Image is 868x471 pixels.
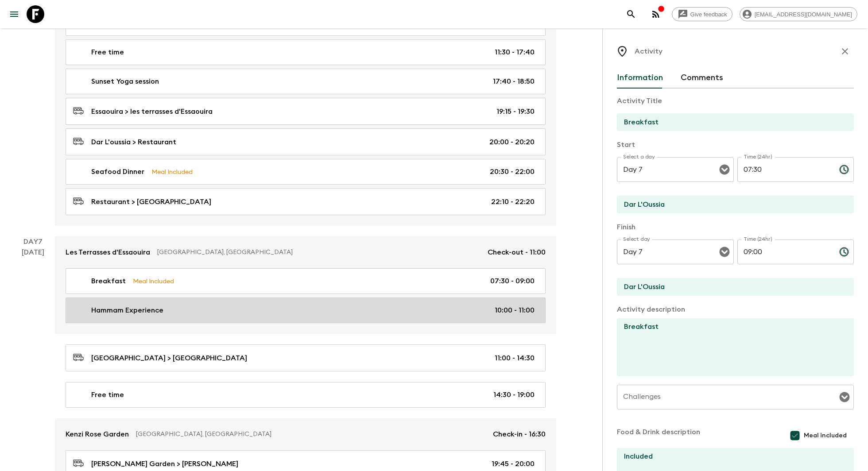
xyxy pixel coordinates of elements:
[740,7,857,21] div: [EMAIL_ADDRESS][DOMAIN_NAME]
[835,243,853,261] button: Choose time, selected time is 9:00 AM
[66,382,546,408] a: Free time14:30 - 19:00
[617,96,854,106] p: Activity Title
[66,188,546,215] a: Restaurant > [GEOGRAPHIC_DATA]22:10 - 22:20
[838,391,851,403] button: Open
[617,304,854,315] p: Activity description
[66,247,150,258] p: Les Terrasses d'Essaouira
[635,46,663,57] p: Activity
[496,106,535,117] p: 19:15 - 19:30
[617,318,847,376] textarea: Breakfast
[66,39,546,65] a: Free time11:30 - 17:40
[11,236,55,247] p: Day 7
[66,429,129,440] p: Kenzi Rose Garden
[91,276,126,286] p: Breakfast
[55,236,556,268] a: Les Terrasses d'Essaouira[GEOGRAPHIC_DATA], [GEOGRAPHIC_DATA]Check-out - 11:00
[91,166,144,177] p: Seafood Dinner
[489,137,535,147] p: 20:00 - 20:20
[623,153,655,161] label: Select a day
[91,390,124,400] p: Free time
[617,67,663,89] button: Information
[617,278,847,296] input: End Location (leave blank if same as Start)
[490,166,535,177] p: 20:30 - 22:00
[686,11,732,18] span: Give feedback
[91,47,124,58] p: Free time
[617,113,847,131] input: E.g Hozuagawa boat tour
[737,239,832,264] input: hh:mm
[737,157,832,182] input: hh:mm
[617,196,847,213] input: Start Location
[493,390,535,400] p: 14:30 - 19:00
[66,297,546,323] a: Hammam Experience10:00 - 11:00
[91,106,213,117] p: Essaouira > les terrasses d'Essaouira
[681,67,723,89] button: Comments
[623,235,650,243] label: Select day
[91,353,247,363] p: [GEOGRAPHIC_DATA] > [GEOGRAPHIC_DATA]
[492,459,535,469] p: 19:45 - 20:00
[91,137,176,147] p: Dar L'oussia > Restaurant
[151,167,193,177] p: Meal Included
[136,430,486,439] p: [GEOGRAPHIC_DATA], [GEOGRAPHIC_DATA]
[66,98,546,125] a: Essaouira > les terrasses d'Essaouira19:15 - 19:30
[493,76,535,87] p: 17:40 - 18:50
[617,427,700,444] p: Food & Drink description
[91,305,163,316] p: Hammam Experience
[750,11,857,18] span: [EMAIL_ADDRESS][DOMAIN_NAME]
[804,431,847,440] span: Meal included
[490,276,535,286] p: 07:30 - 09:00
[133,276,174,286] p: Meal Included
[672,7,732,21] a: Give feedback
[91,459,238,469] p: [PERSON_NAME] Garden > [PERSON_NAME]
[617,222,854,232] p: Finish
[66,69,546,94] a: Sunset Yoga session17:40 - 18:50
[66,128,546,155] a: Dar L'oussia > Restaurant20:00 - 20:20
[493,429,546,440] p: Check-in - 16:30
[66,159,546,185] a: Seafood DinnerMeal Included20:30 - 22:00
[495,305,535,316] p: 10:00 - 11:00
[66,344,546,371] a: [GEOGRAPHIC_DATA] > [GEOGRAPHIC_DATA]11:00 - 14:30
[491,197,535,207] p: 22:10 - 22:20
[495,47,535,58] p: 11:30 - 17:40
[495,353,535,363] p: 11:00 - 14:30
[744,235,772,243] label: Time (24hr)
[622,5,640,23] button: search adventures
[835,161,853,178] button: Choose time, selected time is 7:30 AM
[488,247,546,258] p: Check-out - 11:00
[55,418,556,450] a: Kenzi Rose Garden[GEOGRAPHIC_DATA], [GEOGRAPHIC_DATA]Check-in - 16:30
[157,248,480,257] p: [GEOGRAPHIC_DATA], [GEOGRAPHIC_DATA]
[66,268,546,294] a: BreakfastMeal Included07:30 - 09:00
[718,246,731,258] button: Open
[744,153,772,161] label: Time (24hr)
[5,5,23,23] button: menu
[91,197,211,207] p: Restaurant > [GEOGRAPHIC_DATA]
[617,139,854,150] p: Start
[718,163,731,176] button: Open
[91,76,159,87] p: Sunset Yoga session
